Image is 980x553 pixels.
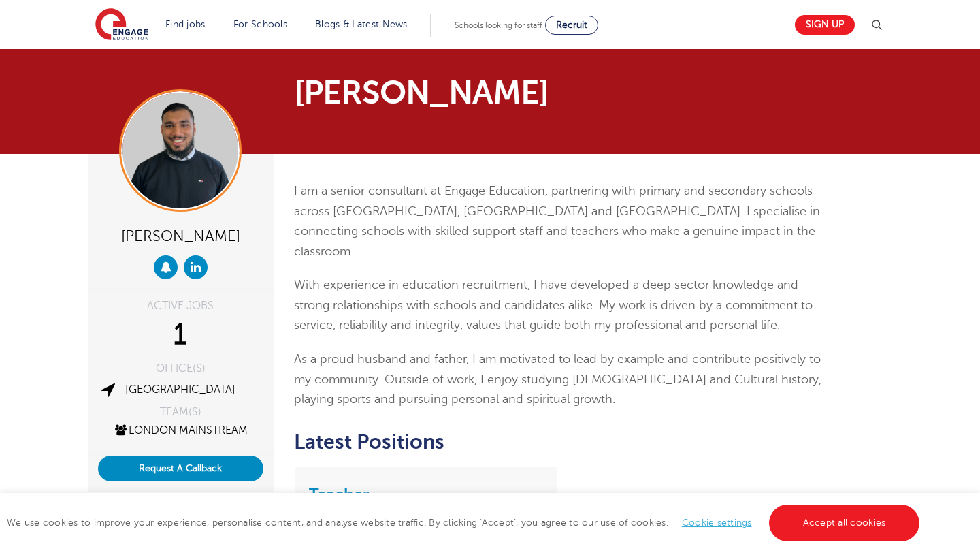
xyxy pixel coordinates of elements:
[125,383,235,396] a: [GEOGRAPHIC_DATA]
[315,19,408,29] a: Blogs & Latest News
[455,20,542,30] span: Schools looking for staff
[98,300,263,311] div: ACTIVE JOBS
[769,505,920,541] a: Accept all cookies
[95,8,148,42] img: Engage Education
[556,20,587,30] span: Recruit
[294,349,824,410] p: As a proud husband and father, I am motivated to lead by example and contribute positively to my ...
[294,430,824,454] h2: Latest Positions
[795,15,855,35] a: Sign up
[233,19,287,29] a: For Schools
[98,222,263,249] div: [PERSON_NAME]
[294,275,824,336] p: With experience in education recruitment, I have developed a deep sector knowledge and strong rel...
[294,181,824,262] p: I am a senior consultant at Engage Education, partnering with primary and secondary schools acros...
[294,76,617,109] h1: [PERSON_NAME]
[309,485,369,504] a: Teacher
[98,363,263,374] div: OFFICE(S)
[682,518,752,528] a: Cookie settings
[165,19,206,29] a: Find jobs
[98,456,263,481] button: Request A Callback
[545,16,598,35] a: Recruit
[98,407,263,417] div: TEAM(S)
[98,318,263,352] div: 1
[113,424,248,437] a: London Mainstream
[7,518,923,528] span: We use cookies to improve your experience, personalise content, and analyse website traffic. By c...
